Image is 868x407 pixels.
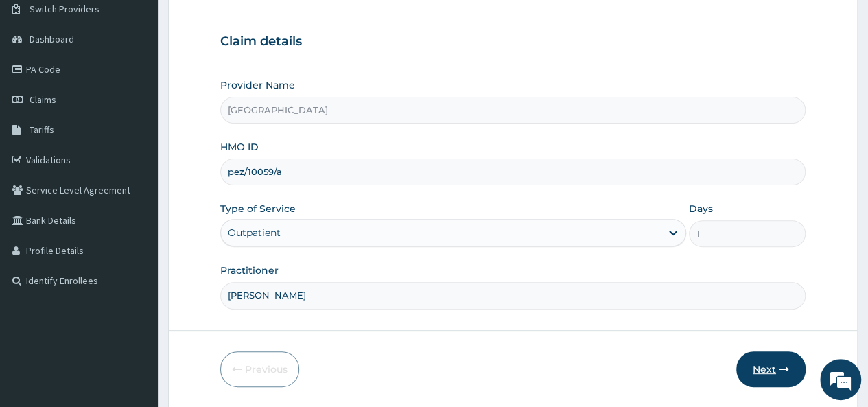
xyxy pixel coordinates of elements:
[220,351,299,387] button: Previous
[220,78,295,92] label: Provider Name
[7,266,261,314] textarea: Type your message and hit 'Enter'
[689,202,713,216] label: Days
[220,159,806,185] input: Enter HMO ID
[220,202,296,216] label: Type of Service
[220,282,806,309] input: Enter Name
[220,140,259,154] label: HMO ID
[71,77,231,95] div: Chat with us now
[25,69,56,103] img: d_794563401_company_1708531726252_794563401
[30,33,74,45] span: Dashboard
[220,264,279,277] label: Practitioner
[30,93,56,106] span: Claims
[220,34,806,49] h3: Claim details
[736,351,806,387] button: Next
[30,124,54,136] span: Tariffs
[225,7,258,40] div: Minimize live chat window
[228,226,281,240] div: Outpatient
[80,118,189,257] span: We're online!
[30,3,99,15] span: Switch Providers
